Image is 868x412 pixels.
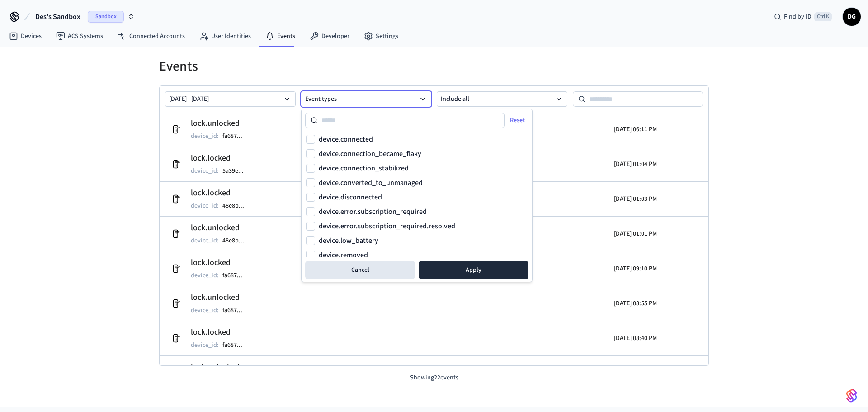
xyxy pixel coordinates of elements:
[191,271,219,280] p: device_id :
[767,9,839,25] div: Find by IDCtrl K
[614,334,657,343] p: [DATE] 08:40 PM
[191,236,219,245] p: device_id :
[843,8,861,26] button: DG
[614,125,657,134] p: [DATE] 06:11 PM
[305,261,415,279] button: Cancel
[221,340,251,350] button: fa687...
[302,28,357,44] a: Developer
[221,131,251,142] button: fa687...
[614,229,657,238] p: [DATE] 01:01 PM
[503,113,534,128] button: Reset
[191,201,219,210] p: device_id :
[319,150,421,157] label: device.connection_became_flaky
[221,200,253,211] button: 48e8b...
[191,166,219,175] p: device_id :
[191,256,251,269] h2: lock.locked
[221,235,253,246] button: 48e8b...
[784,12,811,21] span: Find by ID
[191,117,251,130] h2: lock.unlocked
[88,11,124,23] span: Sandbox
[165,91,296,107] button: [DATE] - [DATE]
[191,326,251,339] h2: lock.locked
[319,165,409,172] label: device.connection_stabilized
[221,270,251,281] button: fa687...
[319,179,423,186] label: device.converted_to_unmanaged
[319,208,427,215] label: device.error.subscription_required
[437,91,567,107] button: Include all
[191,341,219,350] p: device_id :
[2,28,49,44] a: Devices
[221,305,251,316] button: fa687...
[35,11,80,22] span: Des's Sandbox
[159,373,709,383] p: Showing 22 events
[844,9,860,25] span: DG
[319,136,373,143] label: device.connected
[191,132,219,141] p: device_id :
[814,12,832,21] span: Ctrl K
[110,28,192,44] a: Connected Accounts
[319,251,368,259] label: device.removed
[846,388,857,403] img: SeamLogoGradient.69752ec5.svg
[221,166,253,176] button: 5a39e...
[191,222,253,234] h2: lock.unlocked
[357,28,406,44] a: Settings
[319,194,382,201] label: device.disconnected
[614,194,657,204] p: [DATE] 01:03 PM
[191,361,251,374] h2: lock.unlocked
[419,261,528,279] button: Apply
[614,264,657,273] p: [DATE] 09:10 PM
[192,28,258,44] a: User Identities
[614,299,657,308] p: [DATE] 08:55 PM
[191,152,253,165] h2: lock.locked
[319,223,455,230] label: device.error.subscription_required.resolved
[191,291,251,304] h2: lock.unlocked
[191,187,253,199] h2: lock.locked
[159,58,709,75] h1: Events
[191,306,219,315] p: device_id :
[319,237,378,244] label: device.low_battery
[258,28,302,44] a: Events
[614,160,657,169] p: [DATE] 01:04 PM
[301,91,432,107] button: Event types
[49,28,110,44] a: ACS Systems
